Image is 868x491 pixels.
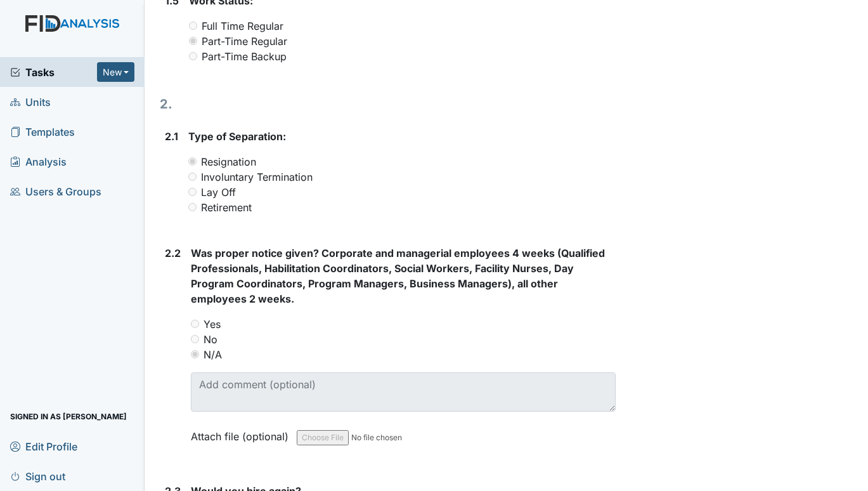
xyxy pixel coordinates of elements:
[10,181,101,201] span: Users & Groups
[97,62,135,82] button: New
[10,152,67,171] span: Analysis
[202,18,283,34] label: Full Time Regular
[204,317,221,332] label: Yes
[189,52,197,60] input: Part-Time Backup
[201,185,236,200] label: Lay Off
[10,65,97,80] a: Tasks
[189,22,197,30] input: Full Time Regular
[204,332,217,347] label: No
[165,129,178,144] label: 2.1
[191,247,605,305] span: Was proper notice given? Corporate and managerial employees 4 weeks (Qualified Professionals, Hab...
[10,436,77,456] span: Edit Profile
[191,350,199,358] input: N/A
[160,95,616,114] h1: 2.
[10,92,51,112] span: Units
[201,169,313,185] label: Involuntary Termination
[202,34,287,49] label: Part-Time Regular
[191,320,199,328] input: Yes
[10,407,127,426] span: Signed in as [PERSON_NAME]
[202,49,287,64] label: Part-Time Backup
[165,245,181,261] label: 2.2
[188,173,197,181] input: Involuntary Termination
[10,466,65,486] span: Sign out
[188,130,286,143] span: Type of Separation:
[204,347,222,362] label: N/A
[201,200,252,215] label: Retirement
[189,37,197,45] input: Part-Time Regular
[188,157,197,166] input: Resignation
[188,203,197,211] input: Retirement
[188,188,197,196] input: Lay Off
[10,122,75,141] span: Templates
[201,154,256,169] label: Resignation
[191,422,294,444] label: Attach file (optional)
[191,335,199,343] input: No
